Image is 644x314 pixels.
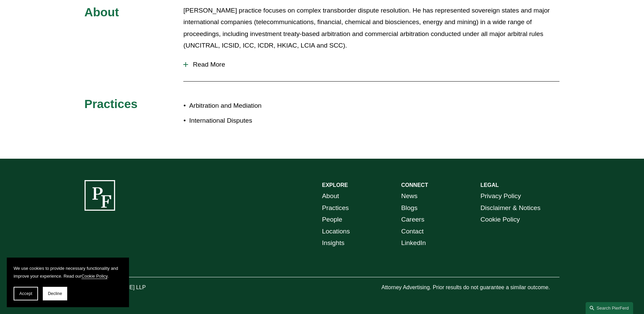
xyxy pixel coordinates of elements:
[480,214,520,226] a: Cookie Policy
[322,237,345,249] a: Insights
[322,214,343,226] a: People
[188,61,559,68] span: Read More
[322,226,350,238] a: Locations
[401,237,426,249] a: LinkedIn
[183,56,559,73] button: Read More
[189,100,322,112] p: Arbitration and Mediation
[480,190,521,202] a: Privacy Policy
[85,97,138,110] span: Practices
[480,202,540,214] a: Disclaimer & Notices
[401,214,424,226] a: Careers
[322,182,348,188] strong: EXPLORE
[381,283,559,293] p: Attorney Advertising. Prior results do not guarantee a similar outcome.
[43,287,67,300] button: Decline
[183,5,559,52] p: [PERSON_NAME] practice focuses on complex transborder dispute resolution. He has represented sove...
[14,264,122,280] p: We use cookies to provide necessary functionality and improve your experience. Read our .
[401,190,418,202] a: News
[401,182,428,188] strong: CONNECT
[85,5,119,19] span: About
[14,287,38,300] button: Accept
[322,202,349,214] a: Practices
[19,291,32,296] span: Accept
[48,291,62,296] span: Decline
[401,202,418,214] a: Blogs
[480,182,499,188] strong: LEGAL
[81,274,108,279] a: Cookie Policy
[401,226,424,238] a: Contact
[7,258,129,307] section: Cookie banner
[586,302,633,314] a: Search this site
[322,190,339,202] a: About
[85,283,184,293] p: © [PERSON_NAME] LLP
[189,115,322,127] p: International Disputes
